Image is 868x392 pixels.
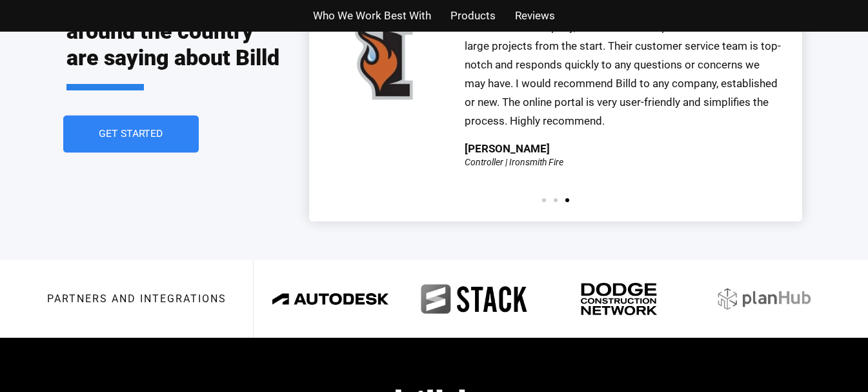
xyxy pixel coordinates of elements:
[465,158,563,167] div: Controller | Ironsmith Fire
[465,143,550,154] div: [PERSON_NAME]
[99,129,163,139] span: Get Started
[554,198,558,202] span: Go to slide 2
[515,6,555,25] a: Reviews
[450,6,496,25] a: Products
[47,294,227,304] h3: Partners and integrations
[63,116,199,153] a: Get Started
[542,198,546,202] span: Go to slide 1
[565,198,569,202] span: Go to slide 3
[313,6,431,25] a: Who We Work Best With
